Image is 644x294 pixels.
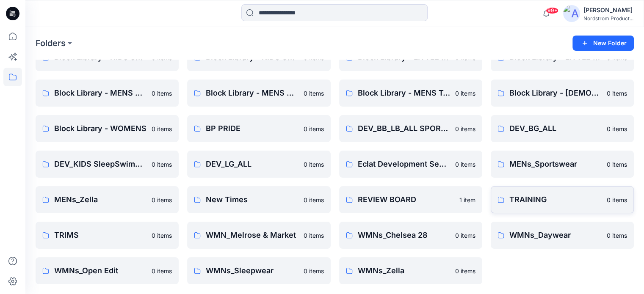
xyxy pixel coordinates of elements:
p: WMNs_Zella [358,265,450,277]
a: WMNs_Open Edit0 items [36,257,179,284]
p: 0 items [607,160,627,169]
div: Nordstrom Product... [583,15,633,22]
p: 0 items [152,195,172,204]
a: New Times0 items [187,186,330,213]
p: 0 items [455,89,475,98]
a: WMNs_Daywear0 items [491,222,634,249]
a: DEV_LG_ALL0 items [187,151,330,178]
p: 0 items [607,124,627,133]
p: Block Library - WOMENS [54,123,146,135]
p: WMN_Melrose & Market [206,229,298,241]
a: DEV_BB_LB_ALL SPORTSWEAR0 items [339,115,482,142]
a: Block Library - MENS SLEEP & UNDERWEAR0 items [187,80,330,107]
a: REVIEW BOARD1 item [339,186,482,213]
p: 0 items [304,124,324,133]
p: 0 items [304,267,324,275]
p: 0 items [152,231,172,240]
p: 0 items [455,267,475,275]
p: 1 item [459,195,475,204]
a: Block Library - MENS ACTIVE & SPORTSWEAR0 items [36,80,179,107]
a: Block Library - WOMENS0 items [36,115,179,142]
p: 0 items [304,195,324,204]
p: 0 items [304,231,324,240]
a: MENs_Sportswear0 items [491,151,634,178]
a: Eclat Development Seasons0 items [339,151,482,178]
a: BP PRIDE0 items [187,115,330,142]
p: 0 items [455,231,475,240]
a: WMNs_Zella0 items [339,257,482,284]
p: TRAINING [509,194,602,206]
a: TRAINING0 items [491,186,634,213]
p: 0 items [304,160,324,169]
p: New Times [206,194,298,206]
p: REVIEW BOARD [358,194,454,206]
p: MENs_Zella [54,194,146,206]
a: TRIMS0 items [36,222,179,249]
p: Block Library - MENS ACTIVE & SPORTSWEAR [54,87,146,99]
p: Block Library - [DEMOGRAPHIC_DATA] MENS - MISSY [509,87,602,99]
button: New Folder [572,36,634,51]
p: Block Library - MENS SLEEP & UNDERWEAR [206,87,298,99]
p: WMNs_Open Edit [54,265,146,277]
p: BP PRIDE [206,123,298,135]
a: Block Library - [DEMOGRAPHIC_DATA] MENS - MISSY0 items [491,80,634,107]
p: 0 items [607,231,627,240]
p: DEV_KIDS SleepSwimUnderwear_ALL [54,158,146,170]
a: Block Library - MENS TAILORED0 items [339,80,482,107]
p: DEV_BG_ALL [509,123,602,135]
p: MENs_Sportswear [509,158,602,170]
p: 0 items [607,89,627,98]
p: 0 items [607,195,627,204]
p: DEV_LG_ALL [206,158,298,170]
a: DEV_BG_ALL0 items [491,115,634,142]
img: avatar [563,5,580,22]
a: WMN_Melrose & Market0 items [187,222,330,249]
p: 0 items [152,267,172,275]
a: WMNs_Chelsea 280 items [339,222,482,249]
p: WMNs_Chelsea 28 [358,229,450,241]
p: 0 items [152,160,172,169]
a: DEV_KIDS SleepSwimUnderwear_ALL0 items [36,151,179,178]
a: MENs_Zella0 items [36,186,179,213]
p: WMNs_Daywear [509,229,602,241]
p: Eclat Development Seasons [358,158,450,170]
p: DEV_BB_LB_ALL SPORTSWEAR [358,123,450,135]
span: 99+ [546,7,558,14]
p: 0 items [152,124,172,133]
p: 0 items [455,124,475,133]
a: Folders [36,37,66,49]
div: [PERSON_NAME] [583,5,633,15]
p: TRIMS [54,229,146,241]
p: 0 items [455,160,475,169]
p: WMNs_Sleepwear [206,265,298,277]
p: Block Library - MENS TAILORED [358,87,450,99]
a: WMNs_Sleepwear0 items [187,257,330,284]
p: 0 items [304,89,324,98]
p: 0 items [152,89,172,98]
